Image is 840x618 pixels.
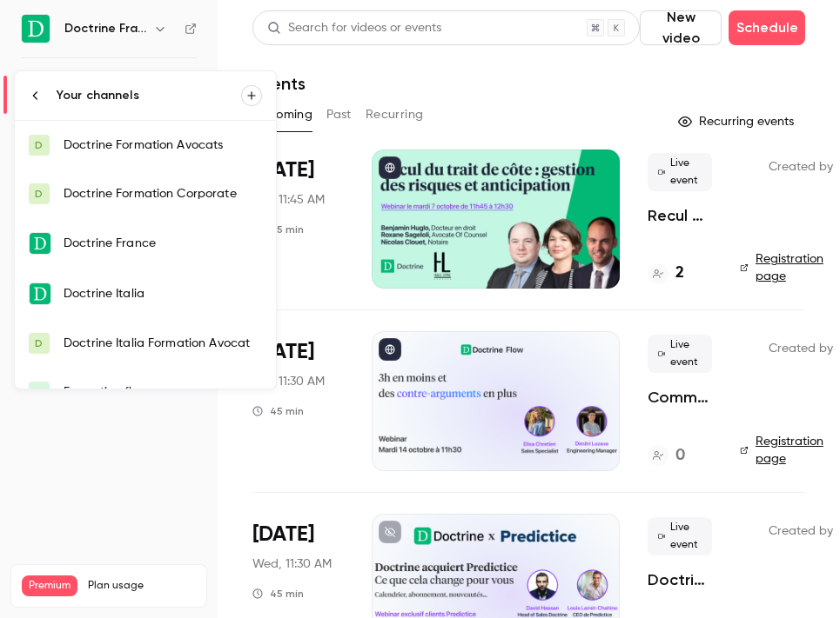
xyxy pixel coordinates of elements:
[64,285,262,302] div: Doctrine Italia
[64,235,262,252] div: Doctrine France
[64,136,262,154] div: Doctrine Formation Avocats
[35,336,43,351] span: D
[35,186,43,202] span: D
[30,233,50,254] img: Doctrine France
[64,185,262,203] div: Doctrine Formation Corporate
[64,383,262,401] div: Formation flow
[64,335,262,352] div: Doctrine Italia Formation Avocat
[37,384,42,400] span: F
[30,283,50,304] img: Doctrine Italia
[57,87,241,104] div: Your channels
[35,137,43,153] span: D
